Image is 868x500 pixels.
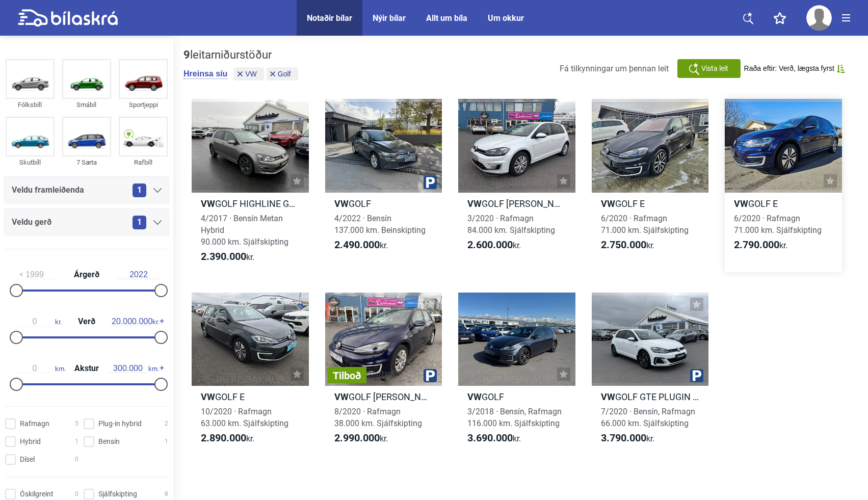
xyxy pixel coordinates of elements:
[592,198,709,209] h2: GOLF E
[183,48,190,61] b: 9
[12,183,84,197] span: Veldu framleiðenda
[467,198,482,209] b: VW
[334,391,349,402] b: VW
[72,364,101,373] span: Akstur
[601,432,654,444] span: kr.
[424,369,437,382] img: parking.png
[192,198,309,209] h2: GOLF HIGHLINE GLERÞAK METAN
[333,371,361,381] span: Tilboð
[14,364,66,373] span: km.
[424,176,437,189] img: parking.png
[112,317,159,326] span: kr.
[62,156,111,168] div: 7 Sæta
[373,13,406,23] a: Nýir bílar
[334,432,388,444] span: kr.
[75,454,78,465] span: 0
[75,489,78,499] span: 0
[20,489,54,499] span: Óskilgreint
[744,64,834,73] span: Raða eftir: Verð, lægsta fyrst
[307,13,352,23] a: Notaðir bílar
[334,214,426,235] span: 4/2022 · Bensín 137.000 km. Beinskipting
[560,64,669,73] span: Fá tilkynningar um þennan leit
[201,250,246,262] b: 2.390.000
[98,436,120,447] span: Bensín
[601,239,646,251] b: 2.750.000
[75,418,78,429] span: 5
[458,99,575,272] a: VWGOLF [PERSON_NAME] 36KWH3/2020 · Rafmagn84.000 km. Sjálfskipting2.600.000kr.
[458,198,575,209] h2: GOLF [PERSON_NAME] 36KWH
[75,436,78,447] span: 1
[165,418,168,429] span: 2
[165,436,168,447] span: 1
[201,407,288,428] span: 10/2020 · Rafmagn 63.000 km. Sjálfskipting
[62,99,111,111] div: Smábíl
[325,99,442,272] a: VWGOLF4/2022 · Bensín137.000 km. Beinskipting2.490.000kr.
[201,391,215,402] b: VW
[734,239,779,251] b: 2.790.000
[267,67,298,81] button: Golf
[592,391,709,403] h2: GOLF GTE PLUGIN HYBRID
[201,251,254,263] span: kr.
[201,214,288,247] span: 4/2017 · Bensín Metan Hybrid 90.000 km. Sjálfskipting
[725,99,842,272] a: VWGOLF E6/2020 · Rafmagn71.000 km. Sjálfskipting2.790.000kr.
[119,156,168,168] div: Rafbíll
[108,364,159,373] span: km.
[192,391,309,403] h2: GOLF E
[467,214,555,235] span: 3/2020 · Rafmagn 84.000 km. Sjálfskipting
[734,239,787,251] span: kr.
[201,198,215,209] b: VW
[234,67,264,81] button: VW
[744,64,845,73] button: Raða eftir: Verð, lægsta fyrst
[165,489,168,499] span: 8
[325,391,442,403] h2: GOLF [PERSON_NAME] 36 KWH
[325,293,442,454] a: TilboðVWGOLF [PERSON_NAME] 36 KWH8/2020 · Rafmagn38.000 km. Sjálfskipting2.990.000kr.
[12,215,51,229] span: Veldu gerð
[20,436,41,447] span: Hybrid
[334,239,380,251] b: 2.490.000
[467,432,521,444] span: kr.
[467,391,482,402] b: VW
[192,293,309,454] a: VWGOLF E10/2020 · Rafmagn63.000 km. Sjálfskipting2.890.000kr.
[458,391,575,403] h2: GOLF
[334,239,388,251] span: kr.
[325,198,442,209] h2: GOLF
[725,198,842,209] h2: GOLF E
[592,293,709,454] a: VWGOLF GTE PLUGIN HYBRID7/2020 · Bensín, Rafmagn66.000 km. Sjálfskipting3.790.000kr.
[14,317,62,326] span: kr.
[20,418,49,429] span: Rafmagn
[601,391,615,402] b: VW
[201,432,254,444] span: kr.
[701,63,728,74] span: Vista leit
[734,198,748,209] b: VW
[467,239,513,251] b: 2.600.000
[601,239,654,251] span: kr.
[245,70,257,77] span: VW
[6,99,55,111] div: Fólksbíll
[467,407,562,428] span: 3/2018 · Bensín, Rafmagn 116.000 km. Sjálfskipting
[183,48,301,62] div: leitarniðurstöður
[334,198,349,209] b: VW
[467,239,521,251] span: kr.
[334,432,380,444] b: 2.990.000
[601,198,615,209] b: VW
[467,432,513,444] b: 3.690.000
[201,432,246,444] b: 2.890.000
[426,13,467,23] a: Allt um bíla
[806,5,832,31] img: user-no-profile.svg
[183,69,227,79] button: Hreinsa síu
[71,271,102,279] span: Árgerð
[690,369,703,382] img: parking.png
[119,99,168,111] div: Sportjeppi
[20,454,35,465] span: Dísel
[98,489,137,499] span: Sjálfskipting
[133,216,146,229] span: 1
[458,293,575,454] a: VWGOLF3/2018 · Bensín, Rafmagn116.000 km. Sjálfskipting3.690.000kr.
[98,418,142,429] span: Plug-in hybrid
[488,13,524,23] a: Um okkur
[75,318,98,326] span: Verð
[734,214,822,235] span: 6/2020 · Rafmagn 71.000 km. Sjálfskipting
